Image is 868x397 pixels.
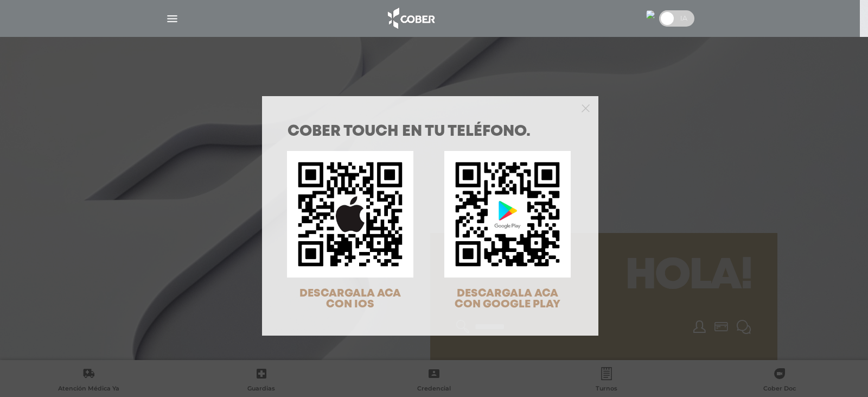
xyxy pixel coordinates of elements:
span: DESCARGALA ACA CON GOOGLE PLAY [455,288,560,310]
img: qr-code [444,151,571,278]
span: DESCARGALA ACA CON IOS [299,288,401,310]
img: qr-code [287,151,413,278]
h1: COBER TOUCH en tu teléfono. [288,124,573,140]
button: Close [582,103,590,112]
